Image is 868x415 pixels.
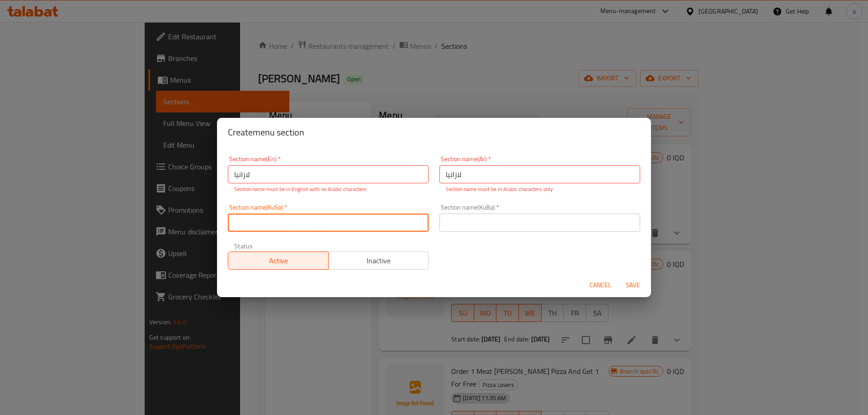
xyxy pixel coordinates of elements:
span: Inactive [332,254,425,267]
span: Active [232,254,325,267]
p: Section name must be in Arabic characters only [446,185,634,193]
button: Save [618,277,647,294]
input: Please enter section name(KuBa) [439,214,640,232]
h2: Create menu section [228,125,640,140]
input: Please enter section name(ar) [439,165,640,183]
button: Cancel [586,277,615,294]
input: Please enter section name(en) [228,165,429,183]
span: Save [622,280,644,291]
span: Cancel [590,280,611,291]
input: Please enter section name(KuSo) [228,214,429,232]
button: Active [228,252,329,270]
button: Inactive [328,252,429,270]
p: Section name must be in English with no Arabic characters [234,185,422,193]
